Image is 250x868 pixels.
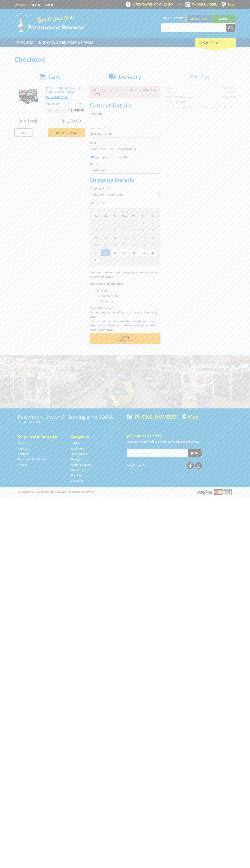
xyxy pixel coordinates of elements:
a: PETROL GENERATOR - 8.5KVA - PEG8200EBP PURE SINE WAVE [46,86,74,99]
span: 1 [139,219,148,226]
span: Tu [110,214,120,219]
span: 30 [120,219,129,226]
label: Pick Up Date [90,201,160,205]
a: Go to the Contact page [14,3,25,6]
button: Join [188,449,202,457]
span: 2 [148,219,157,226]
em: Paramount Browns will contact you when your order is ready for pickup [90,271,158,278]
span: Su [91,214,101,219]
label: Myself [100,288,111,294]
a: Go to the Machinery page [71,447,84,450]
label: Who will pick up the order? [90,281,160,286]
span: We [120,214,129,219]
a: Go to the registration page [30,3,40,6]
a: Go to the Gift Cards page [71,479,83,483]
a: Remove from cart [79,86,81,90]
span: $1,299.00 [62,118,81,124]
span: 21 [129,241,138,249]
span: 28 [129,249,138,256]
a: View a map of Gepps Cross location [182,414,199,420]
span: 22 [139,241,148,249]
button: Next Confirm order [90,333,160,344]
span: 11 [101,234,110,241]
p: Keep up to date with the latest news and special offers. [127,439,232,444]
h5: Join our Newsletter [127,433,232,438]
button: Go [226,24,236,32]
span: 5 [139,256,148,264]
input: Please enter your telephone number. [90,167,160,174]
h2: Contact Details [90,102,160,109]
span: 28 [101,219,110,226]
input: Please enter your last name. [90,131,160,138]
label: Last name [90,126,160,130]
h1: Checkout [14,56,236,63]
span: 17 [91,241,101,249]
label: Email [90,140,160,145]
span: 8 [139,226,148,234]
span: 29 [139,249,148,256]
input: Search [161,24,226,32]
p: $1,299.00 [46,102,65,106]
span: 29 [110,219,120,226]
a: Go to the Hardware page [71,441,83,445]
span: 6 [120,226,129,234]
a: Go to the Wheelie Bins page [71,468,87,472]
h2: Shipping Details [90,176,160,183]
img: PayPal, Mastercard, Visa accepted [197,489,232,495]
select: Please select a shipping method. [90,191,160,198]
span: 12 [110,234,120,241]
span: (1 item) [210,40,221,44]
a: Go to the Timber Supplies page [71,463,91,467]
p: Pickup Date needs to be on or between [DATE] and [DATE] [90,86,160,98]
span: 13 [120,234,129,241]
label: Sign up for the newsletter [95,155,129,159]
h5: Categories [71,434,116,439]
span: $1,299.00 [71,108,84,113]
span: 15 [139,234,148,241]
span: 9 [148,226,157,234]
h5: Corporate Information [18,434,63,439]
span: 8:00am - 5:00pm [151,3,174,6]
span: 19 [110,241,120,249]
span: 23 [148,241,157,249]
em: Photo ID Required. Non-preorder items will be available after 5 working days Pre-order items will... [90,306,157,331]
span: 4 [129,256,138,264]
span: Mo [101,214,110,219]
a: Go to the Storage page [71,457,80,461]
span: OPEN [DATE] [133,3,174,6]
span: 20 [120,241,129,249]
a: Print [14,128,33,137]
span: 4 [101,226,110,234]
span: 6 [148,256,157,264]
a: Go to the Steel Supplies page [71,452,88,456]
span: 5 [110,226,120,234]
a: Go to the Terms and Conditions page [18,457,46,461]
span: 14 [129,234,138,241]
input: Please enter your first name. [90,117,160,123]
div: ® Copyright 2025 Paramount Browns'. All Rights Reserved. [14,489,236,495]
a: Go to the Home page [18,441,26,445]
span: 31 [91,256,101,264]
span: 18 [101,241,110,249]
a: Keep Shopping [48,128,85,137]
a: Go to the BROWNS Scrap Metal Services page [36,38,96,47]
div: [PHONE_NUMBER] [127,414,178,420]
label: Phone [90,162,160,166]
span: Delivery [119,73,141,80]
span: Confirm order [97,340,153,342]
span: 3 [120,256,129,264]
span: 26 [110,249,120,256]
span: 16 [148,234,157,241]
span: Th [129,214,138,219]
span: 7 [129,226,138,234]
label: Shipping Method [90,186,160,190]
img: Paramount Browns' [14,13,86,32]
span: [DATE] [121,210,129,213]
span: 30 [148,249,157,256]
span: 1 [101,256,110,264]
span: 27 [120,249,129,256]
span: Fr [139,214,148,219]
span: Sa [148,214,157,219]
a: Go to the Privacy page [18,463,27,467]
label: A Courier [100,298,114,304]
